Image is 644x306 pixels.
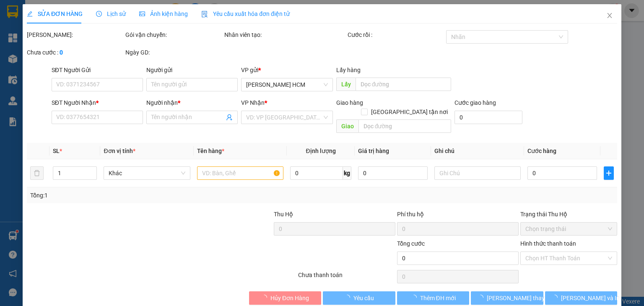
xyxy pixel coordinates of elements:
span: [PERSON_NAME] và In [561,293,620,303]
div: Người nhận [146,98,238,107]
span: loading [552,295,561,301]
span: Giao hàng [336,99,363,106]
span: SỬA ĐƠN HÀNG [27,10,83,17]
span: [PERSON_NAME] HCM [75,46,164,56]
div: Cước rồi : [348,30,444,39]
span: picture [139,11,145,17]
span: loading [478,295,487,301]
span: Khác [109,167,185,179]
span: Lịch sử [96,10,126,17]
span: plus [604,170,613,176]
div: Chưa cước : [27,48,124,57]
div: Trạng thái Thu Hộ [520,210,617,219]
b: 0 [60,49,63,56]
h2: VZ5225R6 [4,26,46,39]
button: Close [598,4,621,28]
input: Dọc đường [355,78,451,91]
button: [PERSON_NAME] thay đổi [471,291,543,305]
span: loading [410,295,420,301]
b: Cô Hai [21,6,56,18]
span: [PERSON_NAME] thay đổi [487,293,554,303]
button: plus [604,166,614,180]
span: Ảnh kiện hàng [139,10,188,17]
input: Dọc đường [358,119,451,133]
span: SL [53,148,60,154]
div: Phí thu hộ [397,210,519,222]
span: Yêu cầu [353,293,374,303]
span: Giá trị hàng [358,148,389,154]
span: Lấy [336,78,355,91]
span: Cước hàng [527,148,556,154]
span: Định lượng [306,148,335,154]
div: SĐT Người Nhận [52,98,143,107]
label: Hình thức thanh toán [520,240,576,247]
span: edit [27,11,33,17]
button: delete [30,166,44,180]
div: SĐT Người Gửi [52,65,143,75]
span: Thêm ĐH mới [420,293,455,303]
span: Chọn trạng thái [525,223,612,235]
button: Thêm ĐH mới [397,291,470,305]
span: Tổng cước [397,240,425,247]
span: Đơn vị tính [104,148,135,154]
span: clock-circle [96,11,102,17]
input: VD: Bàn, Ghế [197,166,283,180]
div: VP gửi [241,65,332,75]
div: [PERSON_NAME]: [27,30,124,39]
button: [PERSON_NAME] và In [545,291,618,305]
span: [DATE] 16:52 [75,23,106,29]
div: Gói vận chuyển: [125,30,222,39]
span: close [606,12,613,19]
div: Nhân viên tạo: [224,30,346,39]
span: Giao [336,119,358,133]
button: Hủy Đơn Hàng [249,291,322,305]
span: Gửi: [75,32,91,42]
span: Hủy Đơn Hàng [270,293,309,303]
span: [GEOGRAPHIC_DATA] tận nơi [368,107,451,117]
span: Tên hàng [197,148,224,154]
img: icon [201,11,208,18]
button: Yêu cầu [323,291,395,305]
input: Ghi Chú [434,166,521,180]
input: Cước giao hàng [454,111,522,124]
span: VP Nhận [241,99,265,106]
span: Thu Hộ [273,211,293,218]
div: Ngày GD: [125,48,222,57]
span: loading [344,295,353,301]
th: Ghi chú [431,143,524,159]
span: Trần Phú HCM [246,78,327,91]
div: Người gửi [146,65,238,75]
span: 1 KIỆN [75,58,114,73]
span: kg [343,166,351,180]
span: user-add [226,114,233,121]
span: Yêu cầu xuất hóa đơn điện tử [201,10,290,17]
span: Lấy hàng [336,67,360,73]
div: Tổng: 1 [30,191,249,200]
span: loading [261,295,270,301]
label: Cước giao hàng [454,99,496,106]
div: Chưa thanh toán [297,270,396,285]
